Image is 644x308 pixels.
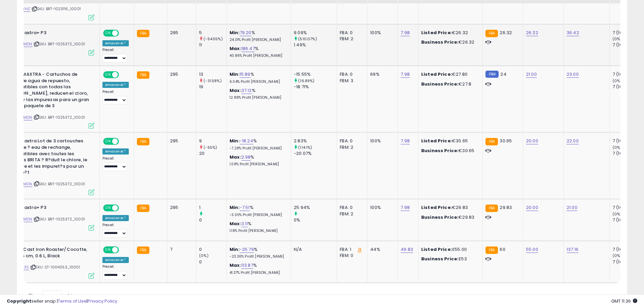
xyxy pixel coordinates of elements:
div: 7 (100%) [613,259,640,265]
a: -18.24 [240,138,253,144]
div: 0 [199,259,226,265]
div: £55.00 [421,246,477,253]
div: €29.83 [421,214,477,220]
small: (0%) [613,211,622,217]
b: Min: [230,204,240,211]
a: 23.00 [567,71,579,78]
a: 20.00 [526,138,538,144]
div: -20.07% [294,150,337,157]
a: 7.98 [401,71,410,78]
span: 29.83 [500,204,512,211]
span: ON [104,139,112,144]
p: 1.18% Profit [PERSON_NAME] [230,229,286,233]
div: -18.71% [294,84,337,90]
span: 60 [500,246,505,253]
div: €27.8 [421,81,477,87]
div: 7 (100%) [613,217,640,223]
b: Brita Maxtra Lot de 3 cartouches de filtre ? eau de rechange, compatibles avec toutes les carafes... [8,138,90,177]
div: Amazon AI * [102,40,129,46]
b: Listed Price: [421,246,452,253]
b: Max: [230,87,241,94]
span: OFF [118,205,129,211]
a: 49.83 [401,246,413,253]
a: 55.00 [526,246,538,253]
span: ON [104,30,112,36]
div: Preset: [102,48,129,63]
small: FBA [485,30,498,37]
div: 100% [370,30,392,36]
small: (0%) [613,36,622,42]
div: seller snap | | [7,298,117,305]
a: 21.00 [567,204,577,211]
b: Min: [230,71,240,77]
span: ON [104,72,112,78]
a: 7.98 [401,204,410,211]
span: 30.65 [500,138,512,144]
div: 100% [370,138,392,144]
a: 137.16 [567,246,578,253]
div: 19 [199,84,226,90]
a: -7.51 [240,204,250,211]
div: Amazon AI * [102,82,129,88]
small: (510.07%) [298,36,317,42]
a: 3.11 [241,220,248,227]
b: Max: [230,45,241,52]
div: FBM: 2 [340,36,362,42]
a: -25.79 [240,246,254,253]
small: FBA [137,71,149,79]
a: 26.32 [526,29,538,36]
b: Business Price: [421,214,458,220]
div: £53 [421,256,477,262]
b: Business Price: [421,256,458,262]
a: 36.42 [567,29,579,36]
div: 44% [370,246,392,253]
b: Listed Price: [421,71,452,77]
div: 295 [170,71,191,77]
div: Preset: [102,223,129,238]
div: FBM: 2 [340,144,362,150]
small: FBA [137,30,149,37]
div: 2.83% [294,138,337,144]
small: (114.1%) [298,145,312,150]
div: 7 (100%) [613,138,640,144]
a: 186.47 [241,45,255,52]
div: % [230,205,286,217]
small: FBA [137,246,149,254]
small: (0%) [613,145,622,150]
a: 113.87 [241,262,253,269]
small: (0%) [613,78,622,84]
div: Preset: [102,90,129,105]
span: 2025-10-15 11:36 GMT [611,298,637,304]
div: 7 (100%) [613,246,640,253]
div: 69% [370,71,392,77]
b: BRITA MAXTRA - Cartuchos de filtro de agua de repuesto, compatibles con todas las [PERSON_NAME], ... [8,71,90,111]
div: 0 [199,217,226,223]
b: Brita Maxtra+ P3 [8,205,90,213]
div: €30.65 [421,148,477,154]
p: 12.88% Profit [PERSON_NAME] [230,95,286,100]
small: (-54.55%) [204,36,222,42]
b: Business Price: [421,39,458,45]
div: 295 [170,30,191,36]
a: 37.12 [241,87,252,94]
div: FBM: 0 [340,253,362,259]
div: €26.32 [421,30,477,36]
div: 7 (100%) [613,42,640,48]
span: OFF [118,30,129,36]
div: 11 [199,42,226,48]
span: | SKU: BRT-1025372_10001 [33,216,85,222]
div: % [230,88,286,100]
div: FBA: 0 [340,30,362,36]
small: FBM [485,71,499,78]
small: (-31.58%) [204,78,221,84]
div: 25.94% [294,205,337,211]
b: Listed Price: [421,29,452,36]
div: 9.09% [294,30,337,36]
div: 20 [199,150,226,157]
span: OFF [118,139,129,144]
div: 100% [370,205,392,211]
div: €27.80 [421,71,477,77]
div: 295 [170,138,191,144]
small: FBA [485,246,498,254]
small: (0%) [613,253,622,258]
